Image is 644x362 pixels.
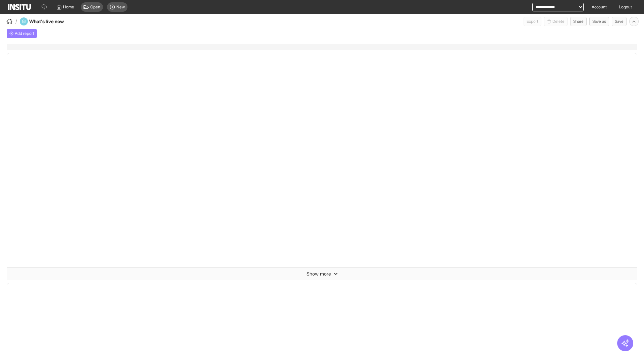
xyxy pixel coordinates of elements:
span: Open [90,4,100,10]
span: Add report [15,31,34,36]
span: Can currently only export from Insights reports. [524,17,541,26]
span: Home [63,4,74,10]
img: Logo [8,4,31,10]
span: / [15,18,17,25]
button: Add report [7,29,37,38]
span: You cannot delete a preset report. [544,17,568,26]
button: Save as [589,17,609,26]
h4: What's live now [29,18,82,25]
button: Share [570,17,587,26]
div: Add a report to get started [7,29,37,38]
button: / [5,17,17,25]
button: Save [612,17,627,26]
button: Export [524,17,541,26]
button: Show more [7,268,637,280]
span: New [116,4,125,10]
span: Show more [307,270,331,277]
div: What's live now [20,17,82,25]
button: Delete [544,17,568,26]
